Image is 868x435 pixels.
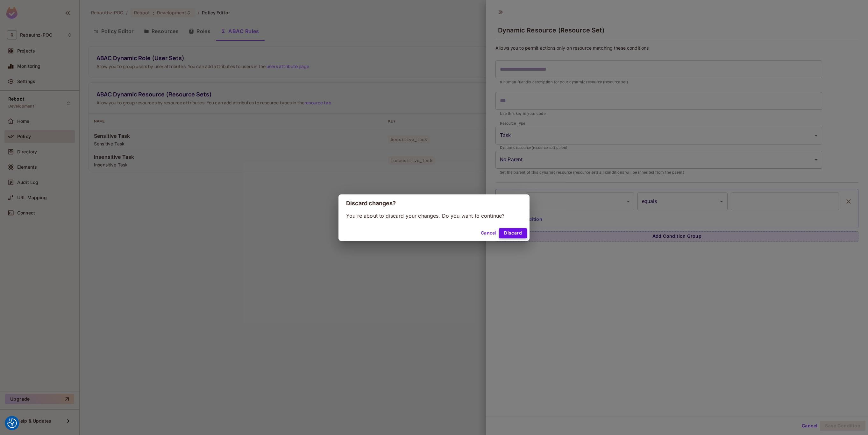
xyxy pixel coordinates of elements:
h2: Discard changes? [338,194,530,212]
p: You're about to discard your changes. Do you want to continue? [346,212,522,219]
img: Revisit consent button [7,418,17,428]
button: Discard [499,228,527,238]
button: Consent Preferences [7,418,17,428]
button: Cancel [478,228,499,238]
